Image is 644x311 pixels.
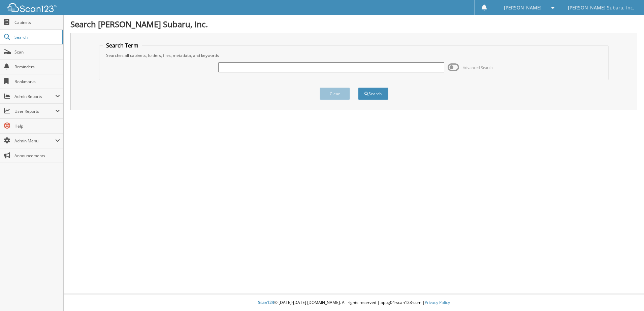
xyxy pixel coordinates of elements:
span: Advanced Search [463,65,493,70]
span: Cabinets [14,20,60,25]
span: [PERSON_NAME] [504,6,542,10]
span: Bookmarks [14,79,60,84]
iframe: Chat Widget [610,279,644,311]
button: Clear [320,88,350,100]
span: [PERSON_NAME] Subaru, Inc. [568,6,634,10]
span: Scan [14,49,60,55]
div: Searches all cabinets, folders, files, metadata, and keywords [103,53,605,58]
legend: Search Term [103,42,142,49]
h1: Search [PERSON_NAME] Subaru, Inc. [70,19,637,30]
div: © [DATE]-[DATE] [DOMAIN_NAME]. All rights reserved | appg04-scan123-com | [64,295,644,311]
span: Reminders [14,64,60,70]
a: Privacy Policy [425,300,450,305]
span: Admin Menu [14,138,55,144]
span: Admin Reports [14,94,55,99]
img: scan123-logo-white.svg [7,3,57,12]
span: Announcements [14,153,60,159]
span: User Reports [14,108,55,114]
span: Search [14,34,59,40]
span: Scan123 [258,300,274,305]
span: Help [14,123,60,129]
button: Search [358,88,388,100]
